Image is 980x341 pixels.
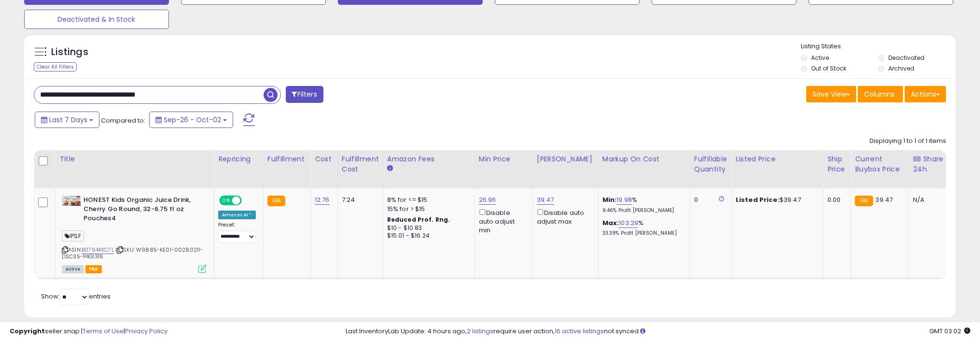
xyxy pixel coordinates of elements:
[84,196,201,225] b: HONEST Kids Organic Juice Drink, Cherry Go Round, 32-6.75 fl oz Pouches4
[864,89,895,99] span: Columns
[218,222,256,243] div: Preset:
[479,207,525,235] div: Disable auto adjust min
[888,54,924,62] label: Deactivated
[694,196,724,204] div: 0
[218,211,256,219] div: Amazon AI *
[537,195,554,205] a: 39.47
[555,327,604,336] a: 16 active listings
[59,154,210,164] div: Title
[34,62,77,71] div: Clear All Filters
[811,54,829,62] label: Active
[286,86,323,103] button: Filters
[387,154,471,164] div: Amazon Fees
[913,196,945,204] div: N/A
[602,196,683,213] div: %
[387,164,393,173] small: Amazon Fees.
[602,219,683,237] div: %
[387,232,467,240] div: $15.01 - $16.24
[240,197,256,205] span: OFF
[62,230,84,242] span: IPSF
[602,154,686,164] div: Markup on Cost
[10,327,168,336] div: seller snap | |
[858,86,903,102] button: Columns
[315,195,330,205] a: 12.76
[218,154,259,164] div: Repricing
[855,154,905,174] div: Current Buybox Price
[913,154,948,174] div: BB Share 24h.
[827,154,847,174] div: Ship Price
[905,86,946,102] button: Actions
[811,64,846,72] label: Out of Stock
[869,137,946,146] div: Displaying 1 to 1 of 1 items
[537,154,594,164] div: [PERSON_NAME]
[220,197,232,205] span: ON
[801,42,956,51] p: Listing States:
[616,195,632,205] a: 19.98
[62,246,203,260] span: | SKU: W9885-KE01-00280211-DSC35-P4G1316
[267,196,285,206] small: FBA
[387,196,467,204] div: 8% for <= $15
[602,207,683,214] p: 9.46% Profit [PERSON_NAME]
[125,327,168,336] a: Privacy Policy
[888,64,914,72] label: Archived
[342,196,376,204] div: 7.24
[346,327,971,336] div: Last InventoryLab Update: 4 hours ago, require user action, not synced.
[387,224,467,232] div: $10 - $10.83
[387,205,467,213] div: 15% for > $15
[694,154,728,174] div: Fulfillable Quantity
[24,10,169,29] button: Deactivated & In Stock
[41,292,111,301] span: Show: entries
[164,115,221,125] span: Sep-26 - Oct-02
[101,116,145,125] span: Compared to:
[537,207,591,226] div: Disable auto adjust max
[82,246,114,254] a: B0764KKC7L
[62,196,81,206] img: 41tgSmMcW7L._SL40_.jpg
[876,195,893,204] span: 39.47
[51,45,88,59] h5: Listings
[736,196,816,204] div: $39.47
[315,154,334,164] div: Cost
[598,150,690,188] th: The percentage added to the cost of goods (COGS) that forms the calculator for Min & Max prices.
[387,215,450,224] b: Reduced Prof. Rng.
[10,327,45,336] strong: Copyright
[85,265,102,273] span: FBA
[83,327,124,336] a: Terms of Use
[149,112,233,128] button: Sep-26 - Oct-02
[827,196,843,204] div: 0.00
[736,195,780,204] b: Listed Price:
[342,154,379,174] div: Fulfillment Cost
[62,196,207,272] div: ASIN:
[619,218,638,228] a: 103.29
[49,115,87,125] span: Last 7 Days
[855,196,873,206] small: FBA
[35,112,99,128] button: Last 7 Days
[479,195,496,205] a: 26.96
[479,154,529,164] div: Min Price
[602,230,683,237] p: 33.39% Profit [PERSON_NAME]
[267,154,307,164] div: Fulfillment
[602,218,619,227] b: Max:
[62,265,84,273] span: All listings currently available for purchase on Amazon
[806,86,856,102] button: Save View
[929,327,970,336] span: 2025-10-10 03:02 GMT
[602,195,617,204] b: Min:
[736,154,819,164] div: Listed Price
[467,327,494,336] a: 2 listings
